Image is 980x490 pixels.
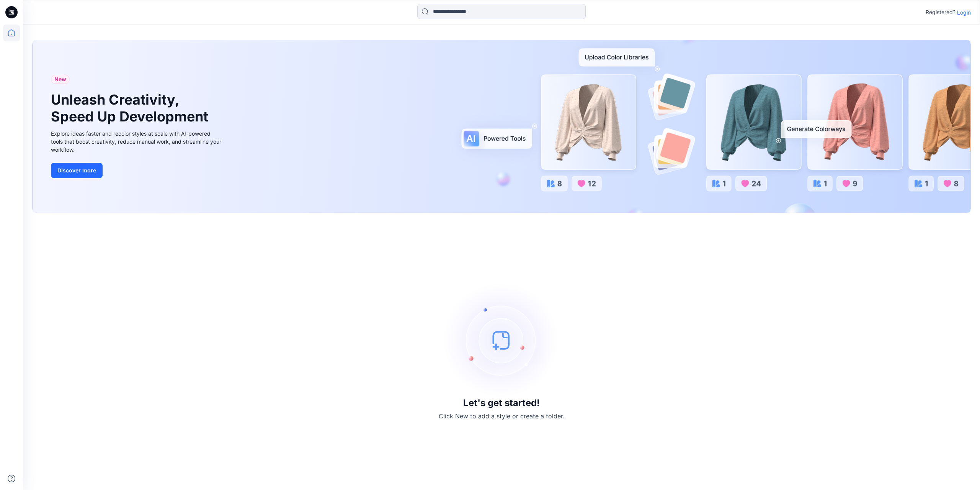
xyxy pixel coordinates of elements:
h1: Unleash Creativity, Speed Up Development [51,92,212,125]
p: Registered? [926,8,955,17]
span: New [54,75,66,84]
button: Discover more [51,163,103,178]
h3: Let's get started! [463,398,540,408]
a: Discover more [51,163,223,178]
p: Click New to add a style or create a folder. [439,411,564,421]
img: empty-state-image.svg [444,283,559,398]
div: Explore ideas faster and recolor styles at scale with AI-powered tools that boost creativity, red... [51,129,223,154]
p: Login [957,8,971,16]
